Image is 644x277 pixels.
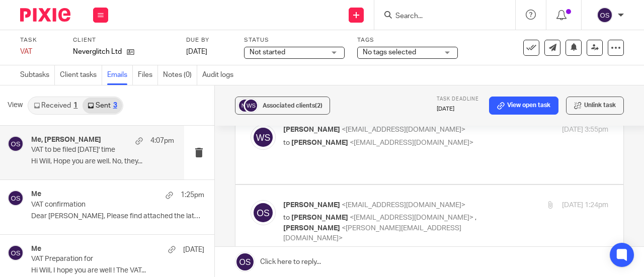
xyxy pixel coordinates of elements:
[244,98,259,113] img: svg%3E
[363,49,416,56] span: No tags selected
[342,202,465,209] span: <[EMAIL_ADDRESS][DOMAIN_NAME]>
[251,125,276,150] img: svg%3E
[186,48,207,55] span: [DATE]
[31,212,204,221] p: Dear [PERSON_NAME], Please find attached the latest...
[163,65,197,85] a: Notes (0)
[283,126,340,133] span: [PERSON_NAME]
[489,97,558,115] a: View open task
[283,225,461,242] span: <[PERSON_NAME][EMAIL_ADDRESS][DOMAIN_NAME]>
[8,100,23,111] span: View
[237,98,253,113] img: svg%3E
[20,184,85,192] a: @[PERSON_NAME]
[186,36,231,44] label: Due by
[20,65,55,85] a: Subtasks
[31,157,174,166] p: Hi Will, Hope you are well. No, they...
[20,142,305,152] div: Thank you for your comments.
[29,98,83,114] a: Received1
[283,214,290,221] span: to
[8,190,24,206] img: svg%3E
[437,97,479,102] span: Task deadline
[73,47,122,57] p: Neverglitch Ltd
[20,36,60,44] label: Task
[562,200,608,211] p: [DATE] 1:24pm
[138,65,158,85] a: Files
[20,163,305,173] div: I have made appropriate corrections. I will send you VAT return in next email.
[283,139,290,146] span: to
[73,36,174,44] label: Client
[437,105,479,113] p: [DATE]
[183,245,204,255] p: [DATE]
[31,255,170,263] p: VAT Preparation for
[350,139,473,146] span: <[EMAIL_ADDRESS][DOMAIN_NAME]>
[244,36,345,44] label: Status
[181,190,204,200] p: 1:25pm
[20,8,70,22] img: Pixie
[31,201,170,209] p: VAT confirmation
[107,65,133,85] a: Emails
[150,136,174,146] p: 4:07pm
[357,36,458,44] label: Tags
[8,136,24,152] img: svg%3E
[597,7,613,23] img: svg%3E
[73,102,77,109] div: 1
[20,234,305,244] div: Many thanks,
[283,225,340,232] span: [PERSON_NAME]
[31,245,41,253] h4: Me
[20,183,305,204] div: may I kindly ask you answer on [PERSON_NAME]'s last question about HMRC PAYE's payment that was r...
[20,122,305,244] div: Hi Will,
[283,202,340,209] span: [PERSON_NAME]
[251,200,276,225] img: svg%3E
[291,214,348,221] span: [PERSON_NAME]
[150,255,269,263] a: [EMAIL_ADDRESS][DOMAIN_NAME]
[20,47,60,57] div: VAT
[83,98,122,114] a: Sent3
[250,49,285,56] span: Not started
[475,214,476,221] span: ,
[20,254,305,264] div: [DATE][DATE] 15:56, [PERSON_NAME] < > wrote:
[60,65,102,85] a: Client tasks
[291,139,348,146] span: [PERSON_NAME]
[350,214,473,221] span: <[EMAIL_ADDRESS][DOMAIN_NAME]>
[113,102,117,109] div: 3
[8,245,24,261] img: svg%3E
[235,97,330,115] button: Associated clients(2)
[31,266,204,275] p: Hi Will, I hope you are well ! The VAT...
[27,264,305,272] p: Hi [PERSON_NAME],
[202,65,238,85] a: Audit logs
[20,214,61,224] img: image.png
[31,190,41,199] h4: Me
[394,12,485,21] input: Search
[31,146,145,154] p: VAT to be filed [DATE]' time
[315,103,323,109] span: (2)
[31,136,101,144] h4: Me, [PERSON_NAME]
[566,97,624,115] button: Unlink task
[342,126,465,133] span: <[EMAIL_ADDRESS][DOMAIN_NAME]>
[263,103,323,109] span: Associated clients
[562,125,608,135] p: [DATE] 3:55pm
